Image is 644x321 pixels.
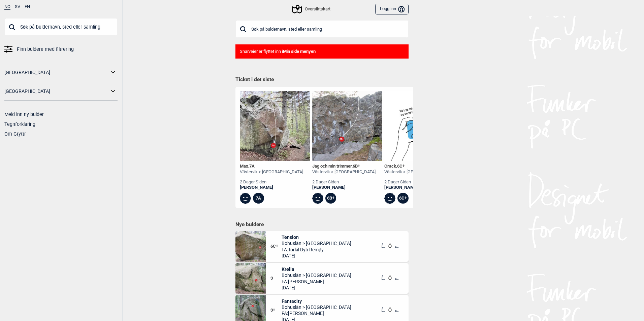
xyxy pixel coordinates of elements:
[249,164,255,169] span: 7A
[270,308,282,313] span: 3+
[235,231,409,262] div: Tension6C+TensionBohuslän > [GEOGRAPHIC_DATA]FA:Torkil Dyb Remøy[DATE]
[235,44,409,59] div: Snarveier er flyttet inn i
[240,179,303,185] div: 2 dager siden
[235,263,409,294] div: Krolla3KrøllaBohuslän > [GEOGRAPHIC_DATA]FA:[PERSON_NAME][DATE]
[4,131,26,137] a: Om Gryttr
[312,91,382,161] img: Jag och min trimmer 230722
[325,193,336,204] div: 6B+
[240,91,310,161] img: Max
[235,263,266,294] img: Krolla
[384,164,448,169] div: Crack ,
[4,121,35,127] a: Tegnforklaring
[282,272,351,278] span: Bohuslän > [GEOGRAPHIC_DATA]
[384,169,448,175] div: Västervik > [GEOGRAPHIC_DATA]
[397,193,409,204] div: 6C+
[240,185,303,190] a: [PERSON_NAME]
[240,164,303,169] div: Max ,
[4,112,44,117] a: Meld inn ny bulder
[282,247,351,253] span: FA: Torkil Dyb Remøy
[4,86,109,96] a: [GEOGRAPHIC_DATA]
[282,234,351,240] span: Tension
[384,185,448,190] a: [PERSON_NAME]
[282,279,351,285] span: FA: [PERSON_NAME]
[312,164,376,169] div: Jag och min trimmer ,
[4,68,109,77] a: [GEOGRAPHIC_DATA]
[384,179,448,185] div: 2 dager siden
[235,76,409,83] h1: Ticket i det siste
[384,91,454,161] img: Bilde Mangler
[375,4,409,15] button: Logg inn
[353,164,360,169] span: 6B+
[4,18,118,36] input: Søk på buldernavn, sted eller samling
[17,44,74,54] span: Finn buldere med filtrering
[312,169,376,175] div: Västervik > [GEOGRAPHIC_DATA]
[282,298,351,304] span: Fantacity
[240,169,303,175] div: Västervik > [GEOGRAPHIC_DATA]
[282,266,351,272] span: Krølla
[283,49,316,54] b: Min side menyen
[293,5,330,13] div: Oversiktskart
[312,185,376,190] a: [PERSON_NAME]
[235,20,409,38] input: Søk på buldernavn, sted eller samling
[282,285,351,291] span: [DATE]
[397,164,405,169] span: 6C+
[282,253,351,259] span: [DATE]
[4,44,118,54] a: Finn buldere med filtrering
[4,4,10,10] button: NO
[270,244,282,249] span: 6C+
[270,276,282,281] span: 3
[282,310,351,316] span: FA: [PERSON_NAME]
[235,221,409,228] h1: Nye buldere
[282,240,351,246] span: Bohuslän > [GEOGRAPHIC_DATA]
[312,179,376,185] div: 2 dager siden
[235,231,266,262] img: Tension
[15,4,20,9] button: SV
[282,304,351,310] span: Bohuslän > [GEOGRAPHIC_DATA]
[25,4,30,9] button: EN
[253,193,264,204] div: 7A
